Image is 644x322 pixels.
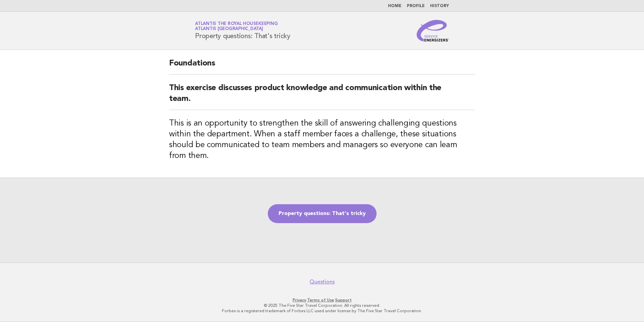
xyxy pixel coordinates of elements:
[388,4,401,8] a: Home
[335,298,352,302] a: Support
[195,22,278,31] a: Atlantis the Royal HousekeepingAtlantis [GEOGRAPHIC_DATA]
[169,118,475,161] h3: This is an opportunity to strengthen the skill of answering challenging questions within the depa...
[307,298,334,302] a: Terms of Use
[417,20,449,42] img: Service Energizers
[169,83,475,110] h2: This exercise discusses product knowledge and communication within the team.
[116,303,528,308] p: © 2025 The Five Star Travel Corporation. All rights reserved.
[268,204,377,223] a: Property questions: That's tricky
[407,4,425,8] a: Profile
[116,308,528,314] p: Forbes is a registered trademark of Forbes LLC used under license by The Five Star Travel Corpora...
[310,278,335,285] a: Questions
[169,58,475,75] h2: Foundations
[116,297,528,303] p: · ·
[195,22,290,39] h1: Property questions: That's tricky
[293,298,306,302] a: Privacy
[430,4,449,8] a: History
[195,27,263,31] span: Atlantis [GEOGRAPHIC_DATA]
